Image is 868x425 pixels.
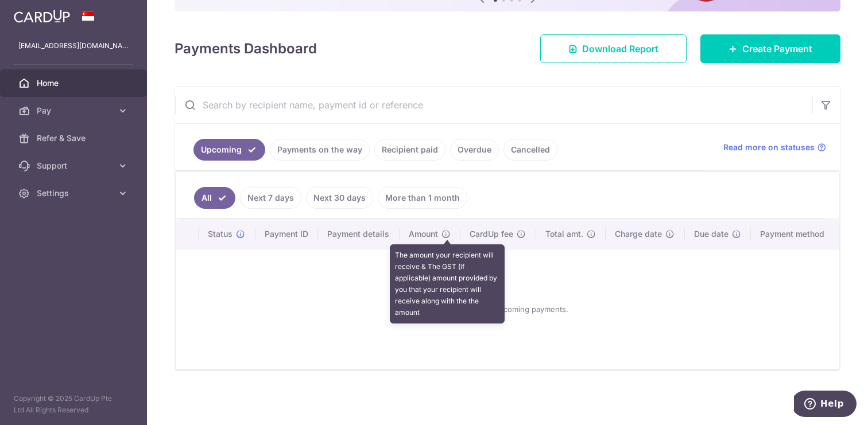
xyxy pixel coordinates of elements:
span: Home [37,77,113,89]
p: [EMAIL_ADDRESS][DOMAIN_NAME] [18,40,129,52]
a: Recipient paid [374,139,445,161]
span: Status [208,228,232,240]
a: More than 1 month [378,187,467,209]
h4: Payments Dashboard [175,38,317,59]
a: Cancelled [503,139,557,161]
span: Amount [409,228,438,240]
th: Payment ID [255,219,318,249]
a: Create Payment [700,34,840,63]
span: Download Report [582,42,658,56]
span: Charge date [615,228,662,240]
img: CardUp [14,9,70,23]
a: Overdue [450,139,499,161]
a: All [194,187,235,209]
span: Create Payment [742,42,812,56]
th: Payment details [318,219,400,249]
input: Search by recipient name, payment id or reference [175,87,812,123]
div: You have no upcoming payments. [189,259,826,360]
a: Payments on the way [270,139,370,161]
span: Read more on statuses [723,142,815,153]
span: Settings [37,188,113,199]
a: Next 7 days [240,187,301,209]
a: Next 30 days [306,187,373,209]
span: Due date [694,228,728,240]
a: Download Report [540,34,687,63]
span: Support [37,160,113,171]
div: The amount your recipient will receive & The GST (if applicable) amount provided by you that your... [390,244,505,323]
a: Upcoming [193,139,265,161]
span: Pay [37,105,113,116]
iframe: Opens a widget where you can find more information [794,391,857,419]
th: Payment method [751,219,839,249]
a: Read more on statuses [723,142,826,153]
span: Refer & Save [37,132,113,144]
span: Total amt. [545,228,583,240]
span: CardUp fee [470,228,513,240]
